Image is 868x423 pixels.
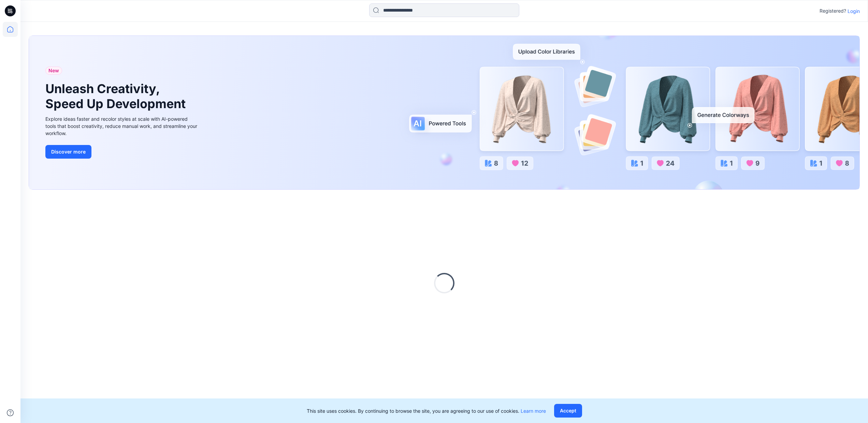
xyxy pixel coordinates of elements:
[45,145,199,159] a: Discover more
[48,67,59,75] span: New
[45,145,91,159] button: Discover more
[45,115,199,137] div: Explore ideas faster and recolor styles at scale with AI-powered tools that boost creativity, red...
[307,407,546,414] p: This site uses cookies. By continuing to browse the site, you are agreeing to our use of cookies.
[848,8,860,15] p: Login
[521,408,546,414] a: Learn more
[820,7,846,15] p: Registered?
[45,82,189,111] h1: Unleash Creativity, Speed Up Development
[554,404,582,418] button: Accept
